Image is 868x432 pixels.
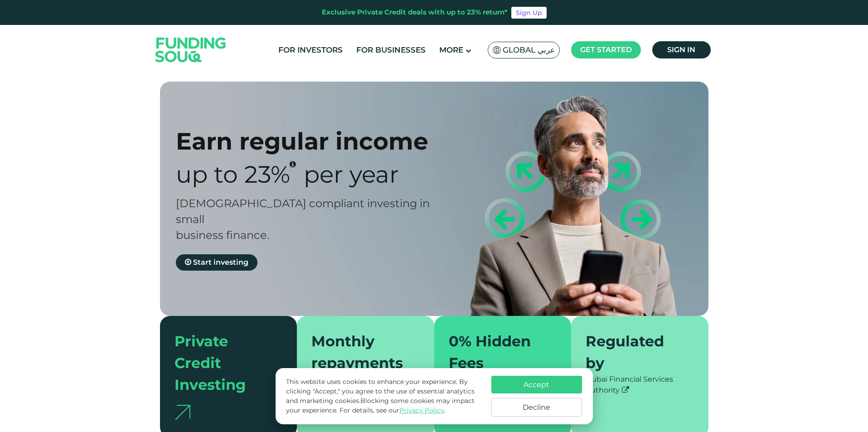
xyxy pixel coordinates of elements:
[146,27,235,73] img: Logo
[286,397,475,414] span: Blocking some cookies may impact your experience.
[322,7,508,18] div: Exclusive Private Credit deals with up to 23% return*
[176,197,430,242] span: [DEMOGRAPHIC_DATA] compliant investing in small business finance.
[354,43,428,58] a: For Businesses
[580,45,632,54] span: Get started
[175,405,190,420] img: arrow
[491,376,582,393] button: Accept
[503,45,555,55] span: Global عربي
[290,160,296,168] i: 23% IRR (expected) ~ 15% Net yield (expected)
[304,160,399,189] span: Per Year
[176,127,450,155] div: Earn regular income
[449,330,546,374] div: 0% Hidden Fees
[667,45,695,54] span: Sign in
[399,406,444,414] a: Privacy Policy
[311,330,409,374] div: Monthly repayments
[511,7,547,19] a: Sign Up
[586,330,683,374] div: Regulated by
[652,41,711,58] a: Sign in
[175,330,272,396] div: Private Credit Investing
[193,258,248,267] span: Start investing
[493,46,501,54] img: SA Flag
[176,160,290,189] span: Up to 23%
[439,45,463,54] span: More
[176,254,257,271] a: Start investing
[286,377,482,415] p: This website uses cookies to enhance your experience. By clicking "Accept," you agree to the use ...
[586,374,694,396] div: Dubai Financial Services Authority
[276,43,345,58] a: For Investors
[491,398,582,417] button: Decline
[339,406,446,414] span: For details, see our .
